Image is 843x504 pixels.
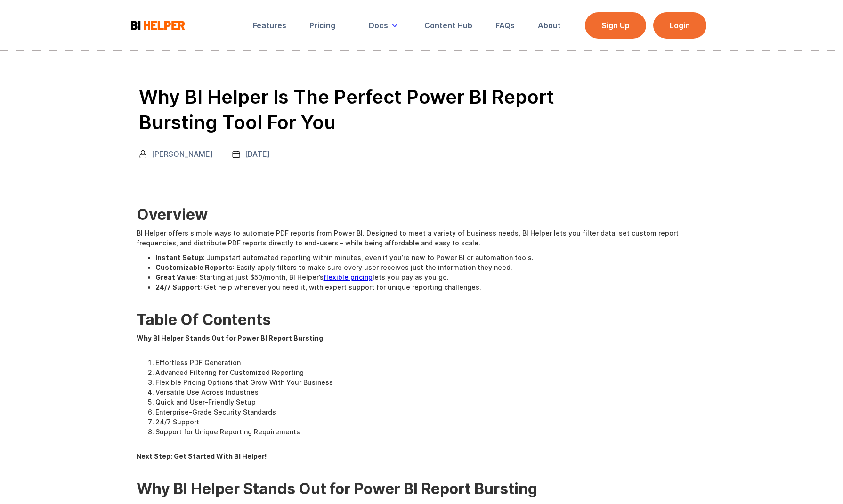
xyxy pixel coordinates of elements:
[152,149,213,159] div: [PERSON_NAME]
[531,15,567,36] a: About
[653,12,706,39] a: Login
[155,427,707,447] li: Support for Unique Reporting Requirements
[137,480,707,497] h2: Why BI Helper Stands Out for Power BI Report Bursting
[137,206,707,223] h2: Overview
[155,263,233,271] strong: Customizable Reports
[155,273,195,281] strong: Great Value
[155,377,707,387] li: Flexible Pricing Options that Grow With Your Business
[253,21,286,30] div: Features
[155,417,707,427] li: 24/7 Support
[155,397,707,407] li: Quick and User-Friendly Setup
[155,283,200,291] strong: 24/7 Support
[155,272,707,282] li: : Starting at just $50/month, BI Helper’s lets you pay as you go.
[489,15,521,36] a: FAQs
[324,273,373,281] a: flexible pricing
[246,15,293,36] a: Features
[495,21,515,30] div: FAQs
[137,452,267,460] strong: Next Step: Get Started With BI Helper! ‍
[155,407,707,417] li: Enterprise-Grade Security Standards
[155,252,707,262] li: : Jumpstart automated reporting within minutes, even if you’re new to Power BI or automation tools.
[424,21,472,30] div: Content Hub
[155,282,707,302] li: : Get help whenever you need it, with expert support for unique reporting challenges. ‍
[155,358,707,367] li: Effortless PDF Generation
[139,84,563,135] h1: Why BI Helper Is the Perfect Power BI Report Bursting Tool for You
[155,262,707,272] li: : Easily apply filters to make sure every user receives just the information they need.
[303,15,342,36] a: Pricing
[585,12,646,39] a: Sign Up
[137,334,323,342] strong: Why BI Helper Stands Out for Power BI Report Bursting
[155,387,707,397] li: Versatile Use Across Industries
[155,367,707,377] li: Advanced Filtering for Customized Reporting
[538,21,561,30] div: About
[137,311,707,328] h2: Table Of Contents
[369,21,388,30] div: Docs
[309,21,335,30] div: Pricing
[137,228,707,248] p: BI Helper offers simple ways to automate PDF reports from Power BI. Designed to meet a variety of...
[362,15,408,36] div: Docs
[418,15,479,36] a: Content Hub
[155,253,203,261] strong: Instant Setup
[245,149,270,159] div: [DATE]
